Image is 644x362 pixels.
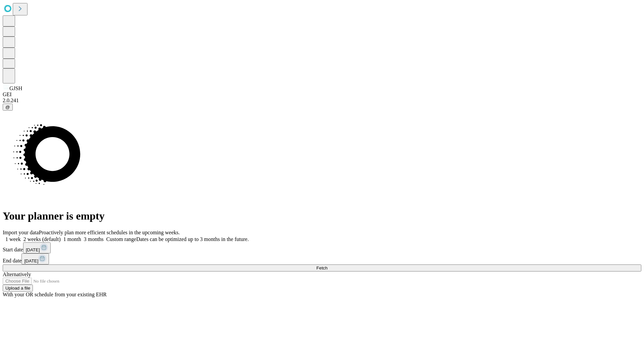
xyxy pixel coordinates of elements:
span: 1 week [5,236,21,242]
span: 2 weeks (default) [23,236,61,242]
span: Alternatively [3,271,31,277]
span: [DATE] [26,247,40,252]
span: [DATE] [24,258,38,263]
span: With your OR schedule from your existing EHR [3,292,107,297]
span: Import your data [3,230,39,235]
span: 1 month [63,236,81,242]
button: [DATE] [23,242,51,253]
span: @ [5,105,10,110]
button: Upload a file [3,285,33,292]
div: GEI [3,92,641,98]
span: 3 months [84,236,104,242]
button: [DATE] [21,253,49,264]
button: Fetch [3,264,641,271]
span: Dates can be optimized up to 3 months in the future. [136,236,249,242]
div: Start date [3,242,641,253]
span: GJSH [9,85,22,91]
span: Proactively plan more efficient schedules in the upcoming weeks. [39,230,180,235]
div: 2.0.241 [3,98,641,104]
span: Custom range [106,236,136,242]
span: Fetch [316,265,327,270]
button: @ [3,104,13,111]
div: End date [3,253,641,264]
h1: Your planner is empty [3,210,641,222]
